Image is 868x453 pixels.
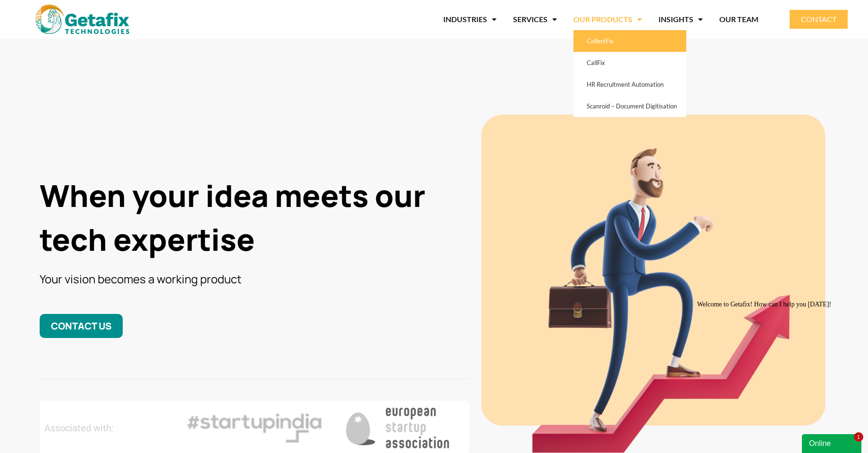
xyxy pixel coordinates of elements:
h2: Associated with: [44,423,178,433]
iframe: chat widget [802,432,863,453]
span: CONTACT [801,16,836,23]
ul: OUR PRODUCTS [573,30,686,117]
a: CollectFix [573,30,686,52]
a: CallFix [573,52,686,74]
span: Welcome to Getafix! How can I help you [DATE]! [4,4,138,11]
a: OUR TEAM [719,8,758,30]
a: HR Recruitment Automation [573,74,686,95]
h1: When your idea meets our tech expertise [40,174,470,262]
a: OUR PRODUCTS [573,8,642,30]
a: CONTACT [790,10,848,29]
img: web and mobile application development company [35,5,129,34]
iframe: chat widget [693,297,863,429]
div: Welcome to Getafix! How can I help you [DATE]! [4,4,174,11]
nav: Menu [169,8,758,30]
a: CONTACT US [40,314,123,338]
a: INSIGHTS [658,8,703,30]
a: INDUSTRIES [443,8,497,30]
h3: Your vision becomes a working product [40,271,470,287]
span: CONTACT US [51,320,111,332]
a: SERVICES [513,8,557,30]
a: Scanroid – Document Digitisation [573,95,686,117]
